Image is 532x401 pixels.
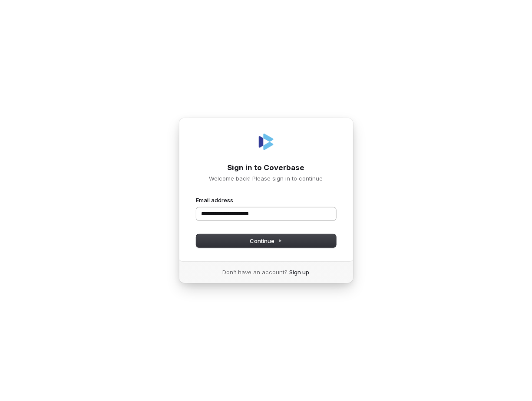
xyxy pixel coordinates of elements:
p: Welcome back! Please sign in to continue [196,174,336,182]
label: Email address [196,196,234,204]
button: Continue [196,234,336,247]
h1: Sign in to Coverbase [196,163,336,173]
span: Don’t have an account? [223,268,288,276]
a: Sign up [290,268,310,276]
img: Coverbase [256,131,277,152]
span: Continue [250,237,282,245]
